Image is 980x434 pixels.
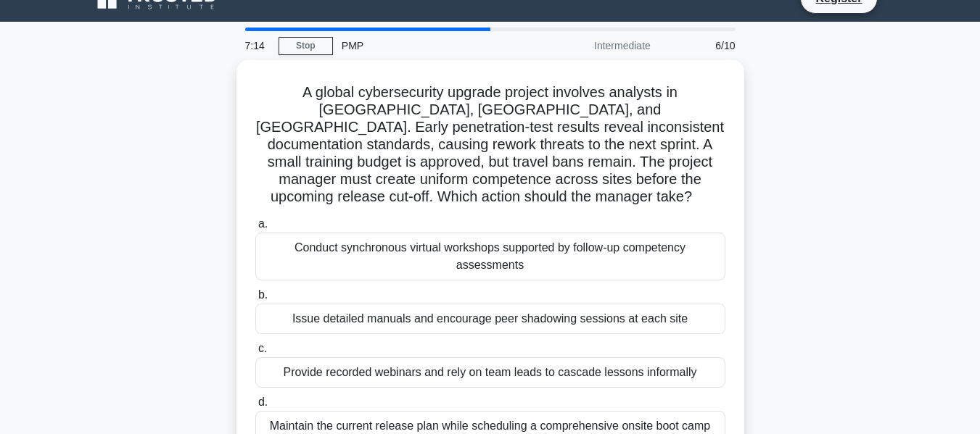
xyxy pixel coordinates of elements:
[255,233,725,280] div: Conduct synchronous virtual workshops supported by follow-up competency assessments
[258,217,268,230] span: a.
[255,304,725,334] div: Issue detailed manuals and encourage peer shadowing sessions at each site
[236,31,279,60] div: 7:14
[258,396,268,408] span: d.
[258,342,267,354] span: c.
[532,31,659,60] div: Intermediate
[254,83,727,206] h5: A global cybersecurity upgrade project involves analysts in [GEOGRAPHIC_DATA], [GEOGRAPHIC_DATA],...
[333,31,532,60] div: PMP
[255,357,725,388] div: Provide recorded webinars and rely on team leads to cascade lessons informally
[279,37,333,55] a: Stop
[659,31,744,60] div: 6/10
[258,288,268,301] span: b.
